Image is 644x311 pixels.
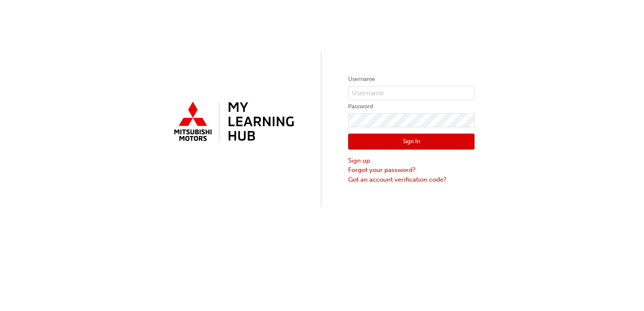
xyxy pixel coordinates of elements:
[169,98,296,146] img: mmal
[348,156,475,166] a: Sign up
[348,175,475,185] a: Got an account verification code?
[348,74,475,84] label: Username
[348,86,475,100] input: Username
[348,134,475,150] button: Sign In
[348,165,475,175] a: Forgot your password?
[348,102,475,112] label: Password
